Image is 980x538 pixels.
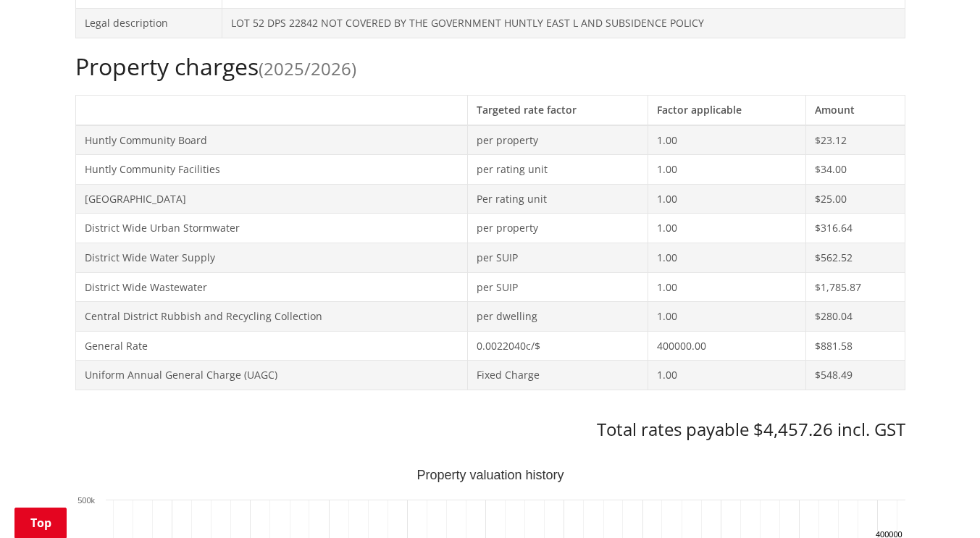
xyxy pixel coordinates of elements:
td: per property [467,125,648,155]
text: Property valuation history [416,468,564,482]
td: $34.00 [806,155,905,185]
td: Uniform Annual General Charge (UAGC) [75,361,467,390]
td: per SUIP [467,243,648,272]
td: $316.64 [806,214,905,243]
td: per dwelling [467,302,648,332]
td: Huntly Community Facilities [75,155,467,185]
td: $23.12 [806,125,905,155]
td: $1,785.87 [806,272,905,302]
h3: Total rates payable $4,457.26 incl. GST [75,419,905,440]
td: [GEOGRAPHIC_DATA] [75,184,467,214]
td: 1.00 [648,155,806,185]
td: General Rate [75,331,467,361]
td: $25.00 [806,184,905,214]
td: 1.00 [648,214,806,243]
th: Factor applicable [648,95,806,125]
td: per SUIP [467,272,648,302]
td: 0.0022040c/$ [467,331,648,361]
td: Central District Rubbish and Recycling Collection [75,302,467,332]
iframe: Messenger Launcher [913,477,966,529]
td: $562.52 [806,243,905,272]
td: 400000.00 [648,331,806,361]
h2: Property charges [75,53,905,80]
td: Huntly Community Board [75,125,467,155]
th: Targeted rate factor [467,95,648,125]
td: $548.49 [806,361,905,390]
td: $280.04 [806,302,905,332]
td: Fixed Charge [467,361,648,390]
text: 500k [78,496,95,505]
td: District Wide Urban Stormwater [75,214,467,243]
td: 1.00 [648,272,806,302]
td: 1.00 [648,302,806,332]
td: per property [467,214,648,243]
td: 1.00 [648,361,806,390]
td: 1.00 [648,243,806,272]
td: LOT 52 DPS 22842 NOT COVERED BY THE GOVERNMENT HUNTLY EAST L AND SUBSIDENCE POLICY [222,8,905,38]
td: District Wide Water Supply [75,243,467,272]
td: 1.00 [648,125,806,155]
a: Top [14,508,67,538]
span: (2025/2026) [259,56,356,80]
td: Legal description [75,8,222,38]
td: District Wide Wastewater [75,272,467,302]
td: Per rating unit [467,184,648,214]
td: per rating unit [467,155,648,185]
td: 1.00 [648,184,806,214]
td: $881.58 [806,331,905,361]
th: Amount [806,95,905,125]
